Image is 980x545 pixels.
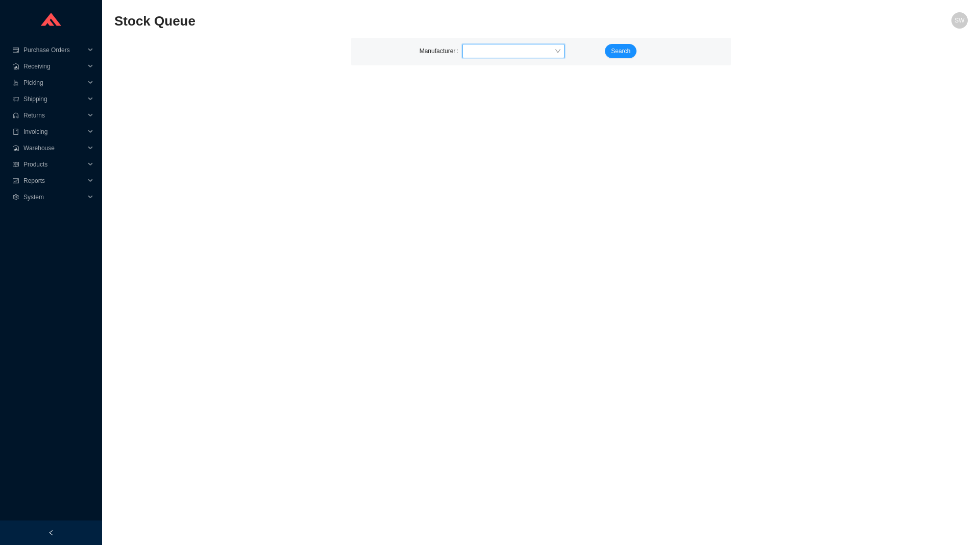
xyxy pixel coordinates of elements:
span: Returns [23,107,85,124]
span: credit-card [12,47,19,53]
span: Products [23,156,85,173]
label: Manufacturer [420,44,462,58]
span: customer-service [12,112,19,119]
span: Warehouse [23,140,85,156]
span: read [12,161,19,168]
span: SW [954,12,964,29]
span: book [12,129,19,135]
button: Search [605,44,636,58]
h2: Stock Queue [114,12,754,30]
span: Reports [23,173,85,189]
span: setting [12,194,19,200]
span: System [23,189,85,205]
span: Invoicing [23,124,85,140]
span: Search [611,46,630,56]
span: Receiving [23,58,85,75]
span: Shipping [23,91,85,107]
span: Picking [23,75,85,91]
span: left [48,530,54,536]
span: Purchase Orders [23,42,85,58]
span: fund [12,178,19,184]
